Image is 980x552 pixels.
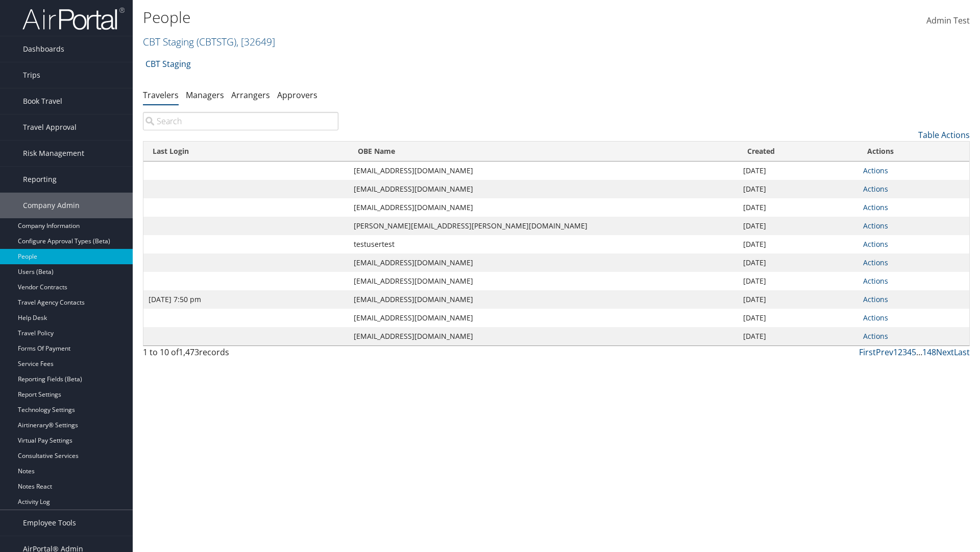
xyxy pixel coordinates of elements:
input: Search [143,112,338,130]
span: 1,473 [179,347,199,358]
a: Admin Test [926,5,970,37]
a: Actions [863,202,888,212]
a: Actions [863,258,888,267]
td: testusertest [349,235,738,254]
td: [DATE] 7:50 pm [143,290,349,309]
a: 1 [893,347,898,358]
td: [DATE] [738,309,858,327]
span: ( CBTSTG ) [197,35,236,49]
td: [EMAIL_ADDRESS][DOMAIN_NAME] [349,162,738,180]
a: Travelers [143,89,179,101]
span: … [916,347,922,358]
a: 2 [898,347,902,358]
a: 5 [912,347,916,358]
a: CBT Staging [145,54,191,74]
td: [DATE] [738,180,858,198]
span: Company Admin [23,193,80,218]
td: [DATE] [738,217,858,235]
span: Reporting [23,167,57,192]
td: [EMAIL_ADDRESS][DOMAIN_NAME] [349,198,738,217]
a: Approvers [277,89,317,101]
a: 148 [922,347,936,358]
th: Last Login: activate to sort column ascending [143,142,349,162]
td: [DATE] [738,235,858,254]
span: Employee Tools [23,510,76,536]
span: Risk Management [23,141,84,166]
td: [DATE] [738,162,858,180]
a: Arrangers [231,89,270,101]
td: [DATE] [738,272,858,290]
td: [DATE] [738,254,858,272]
a: Actions [863,166,888,175]
span: Book Travel [23,88,62,114]
span: Admin Test [926,15,970,26]
a: 4 [907,347,912,358]
td: [EMAIL_ADDRESS][DOMAIN_NAME] [349,254,738,272]
a: Actions [863,331,888,341]
a: Actions [863,221,888,231]
th: Actions [858,142,969,162]
th: OBE Name: activate to sort column ascending [349,142,738,162]
span: Travel Approval [23,114,77,140]
a: Managers [186,89,224,101]
th: Created: activate to sort column ascending [738,142,858,162]
td: [DATE] [738,327,858,346]
a: Next [936,347,954,358]
td: [DATE] [738,290,858,309]
a: 3 [902,347,907,358]
td: [EMAIL_ADDRESS][DOMAIN_NAME] [349,272,738,290]
div: 1 to 10 of records [143,346,338,363]
a: Prev [876,347,893,358]
td: [DATE] [738,198,858,217]
a: Actions [863,184,888,194]
a: Last [954,347,970,358]
img: airportal-logo.png [22,7,125,31]
td: [EMAIL_ADDRESS][DOMAIN_NAME] [349,290,738,309]
td: [PERSON_NAME][EMAIL_ADDRESS][PERSON_NAME][DOMAIN_NAME] [349,217,738,235]
span: , [ 32649 ] [236,35,275,49]
td: [EMAIL_ADDRESS][DOMAIN_NAME] [349,327,738,346]
a: First [859,347,876,358]
a: Actions [863,239,888,249]
a: Actions [863,313,888,323]
h1: People [143,7,694,28]
a: Actions [863,294,888,304]
td: [EMAIL_ADDRESS][DOMAIN_NAME] [349,309,738,327]
td: [EMAIL_ADDRESS][DOMAIN_NAME] [349,180,738,198]
a: Actions [863,276,888,286]
span: Dashboards [23,36,64,62]
a: Table Actions [918,129,970,141]
a: CBT Staging [143,35,275,49]
span: Trips [23,62,40,88]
